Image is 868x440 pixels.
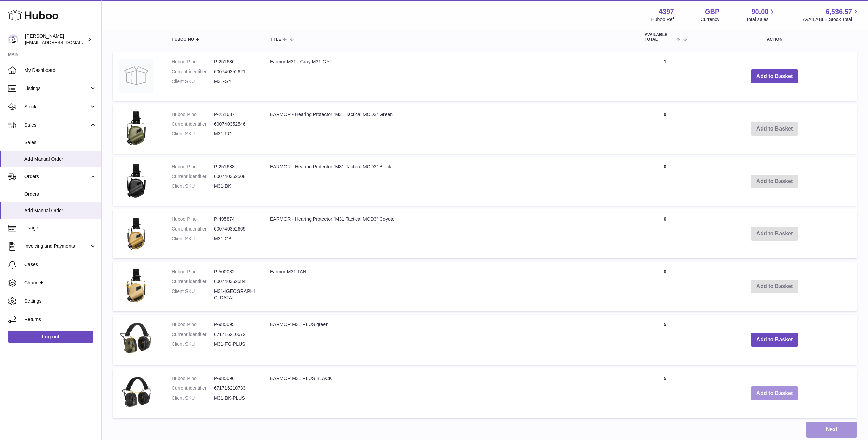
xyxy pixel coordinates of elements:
dd: M31-BK [214,183,256,189]
dd: M31-[GEOGRAPHIC_DATA] [214,288,256,301]
dt: Huboo P no [172,268,214,275]
dd: P-985096 [214,375,256,382]
span: Title [270,37,281,42]
dd: 600740352546 [214,121,256,127]
dd: P-500082 [214,268,256,275]
td: Earmor M31 - Gray M31-GY [263,52,638,101]
div: Huboo Ref [651,16,674,23]
img: EARMOR - Hearing Protector "M31 Tactical MOD3" Green [119,111,153,145]
dt: Client SKU [172,236,214,242]
dd: 671716210672 [214,331,256,338]
dd: 600740352508 [214,173,256,180]
dt: Client SKU [172,131,214,137]
dd: M31-BK-PLUS [214,395,256,401]
dt: Huboo P no [172,375,214,382]
dt: Current identifier [172,226,214,232]
td: 1 [638,52,692,101]
dt: Current identifier [172,173,214,180]
span: [EMAIL_ADDRESS][DOMAIN_NAME] [25,40,100,45]
td: EARMOR M31 PLUS BLACK [263,368,638,418]
span: Returns [24,316,96,323]
div: Currency [701,16,720,23]
img: Earmor M31 TAN [119,268,153,302]
dt: Huboo P no [172,321,214,328]
dt: Current identifier [172,278,214,285]
td: EARMOR - Hearing Protector "M31 Tactical MOD3" Black [263,157,638,206]
dt: Client SKU [172,395,214,401]
span: Invoicing and Payments [24,243,89,249]
button: Next [806,422,857,438]
button: Add to Basket [751,333,798,347]
img: EARMOR M31 PLUS BLACK [119,375,153,410]
span: Sales [24,139,96,146]
span: Cases [24,261,96,268]
dd: M31-GY [214,78,256,85]
dt: Client SKU [172,288,214,301]
a: 6,536.57 AVAILABLE Stock Total [803,7,860,23]
img: EARMOR - Hearing Protector "M31 Tactical MOD3" Coyote [119,216,153,250]
span: AVAILABLE Total [645,33,675,41]
span: Stock [24,104,89,110]
dd: P-495874 [214,216,256,222]
span: Huboo no [172,37,194,42]
dd: M31-FG-PLUS [214,341,256,347]
dt: Client SKU [172,341,214,347]
button: Add to Basket [751,386,798,400]
dd: P-251688 [214,164,256,170]
dd: 671716210733 [214,385,256,392]
dt: Huboo P no [172,164,214,170]
td: EARMOR - Hearing Protector "M31 Tactical MOD3" Coyote [263,209,638,258]
td: 0 [638,209,692,258]
dd: 600740352669 [214,226,256,232]
dt: Current identifier [172,331,214,338]
dd: 600740352621 [214,68,256,75]
span: Add Manual Order [24,156,96,162]
dt: Current identifier [172,68,214,75]
span: Sales [24,122,89,128]
td: 0 [638,262,692,311]
span: Listings [24,85,89,92]
a: 90.00 Total sales [746,7,776,23]
dt: Current identifier [172,385,214,392]
a: Log out [8,331,93,343]
dd: P-251687 [214,111,256,118]
th: Action [692,26,857,48]
strong: GBP [705,7,719,16]
span: Usage [24,225,96,231]
td: 5 [638,368,692,418]
td: EARMOR - Hearing Protector "M31 Tactical MOD3" Green [263,104,638,154]
td: 0 [638,157,692,206]
span: AVAILABLE Stock Total [803,16,860,23]
span: Orders [24,173,89,180]
span: 90.00 [751,7,768,16]
dt: Client SKU [172,183,214,189]
dt: Current identifier [172,121,214,127]
td: Earmor M31 TAN [263,262,638,311]
dd: M31-CB [214,236,256,242]
img: drumnnbass@gmail.com [8,34,18,44]
strong: 4397 [659,7,674,16]
div: [PERSON_NAME] [25,33,86,46]
span: Total sales [746,16,776,23]
dd: 600740352584 [214,278,256,285]
span: Orders [24,191,96,197]
span: Add Manual Order [24,207,96,214]
dt: Huboo P no [172,111,214,118]
td: 0 [638,104,692,154]
img: EARMOR M31 PLUS green [119,321,153,357]
dd: P-985095 [214,321,256,328]
span: My Dashboard [24,67,96,74]
button: Add to Basket [751,69,798,83]
td: EARMOR M31 PLUS green [263,315,638,365]
img: Earmor M31 - Gray M31-GY [119,59,153,93]
dd: M31-FG [214,131,256,137]
span: Settings [24,298,96,304]
dt: Huboo P no [172,59,214,65]
dt: Client SKU [172,78,214,85]
dd: P-251686 [214,59,256,65]
img: EARMOR - Hearing Protector "M31 Tactical MOD3" Black [119,164,153,198]
dt: Huboo P no [172,216,214,222]
span: Channels [24,280,96,286]
span: 6,536.57 [826,7,852,16]
td: 5 [638,315,692,365]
